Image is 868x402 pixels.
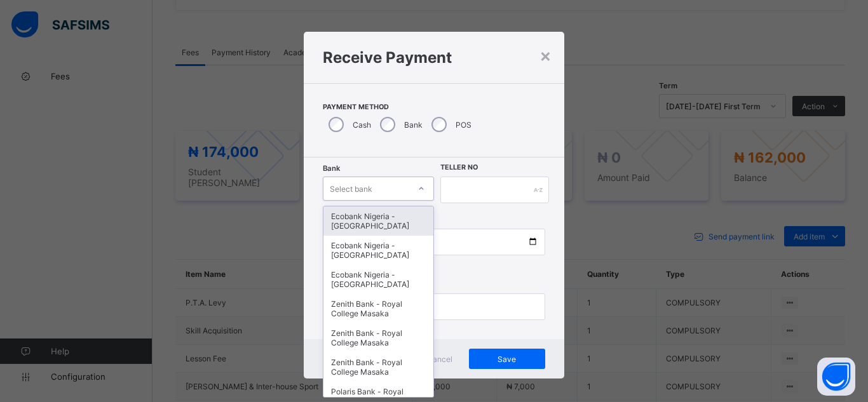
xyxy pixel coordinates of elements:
div: Ecobank Nigeria - [GEOGRAPHIC_DATA] [323,236,433,265]
span: Cancel [427,354,452,364]
span: Payment Method [323,103,545,111]
div: Ecobank Nigeria - [GEOGRAPHIC_DATA] [323,206,433,236]
h1: Receive Payment [323,48,545,67]
button: Open asap [817,358,855,396]
span: Bank [323,164,340,173]
label: Teller No [440,163,478,171]
div: × [539,44,552,66]
div: Ecobank Nigeria - [GEOGRAPHIC_DATA] [323,265,433,294]
label: Cash [353,120,371,130]
span: Save [478,354,536,364]
div: Zenith Bank - Royal College Masaka [323,323,433,352]
div: Zenith Bank - Royal College Masaka [323,294,433,323]
div: Zenith Bank - Royal College Masaka [323,352,433,382]
label: Bank [404,120,423,130]
label: POS [456,120,471,130]
div: Select bank [330,177,372,201]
